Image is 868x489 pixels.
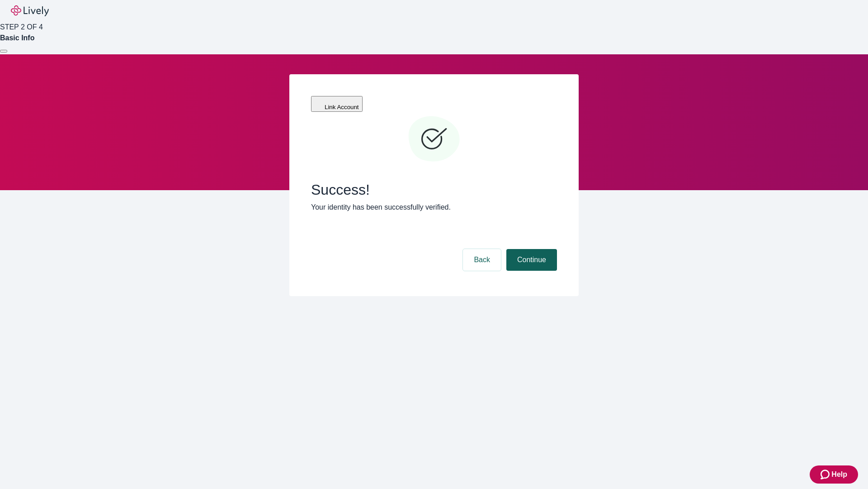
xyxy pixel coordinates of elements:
svg: Zendesk support icon [821,469,831,480]
button: Continue [506,249,557,271]
p: Your identity has been successfully verified. [311,202,557,213]
span: Help [831,469,847,480]
button: Link Account [311,96,363,112]
svg: Checkmark icon [407,112,461,167]
img: Lively [11,5,49,16]
button: Back [463,249,501,271]
span: Success! [311,181,557,198]
button: Zendesk support iconHelp [810,465,858,484]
